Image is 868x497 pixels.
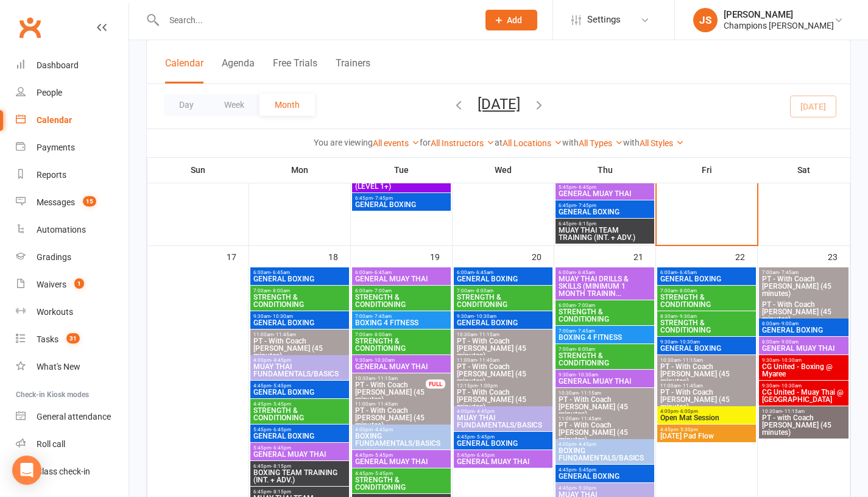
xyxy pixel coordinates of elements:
[576,347,595,352] span: - 8:00am
[660,294,753,308] span: STRENGTH & CONDITIONING
[372,358,395,363] span: - 10:30am
[253,489,347,495] span: 6:45pm
[558,467,652,473] span: 4:45pm
[271,401,291,407] span: - 5:45pm
[420,138,431,147] strong: for
[456,358,550,363] span: 11:00am
[761,389,846,403] span: CG United - Muay Thai @ [GEOGRAPHIC_DATA]
[558,378,652,385] span: GENERAL MUAY THAI
[660,409,753,414] span: 4:00pm
[656,157,758,183] th: Fri
[372,288,392,294] span: - 7:00am
[456,414,550,429] span: MUAY THAI FUNDAMENTALS/BASICS
[253,445,347,451] span: 5:45pm
[355,363,448,370] span: GENERAL MUAY THAI
[37,197,75,207] div: Messages
[373,471,393,476] span: - 5:45pm
[430,246,452,266] div: 19
[558,303,652,308] span: 6:00am
[355,270,448,275] span: 6:00am
[660,270,753,275] span: 6:00am
[271,383,291,389] span: - 5:45pm
[558,190,652,197] span: GENERAL MUAY THAI
[16,134,129,161] a: Payments
[660,363,753,385] span: PT - With Coach [PERSON_NAME] (45 minutes)
[253,294,347,308] span: STRENGTH & CONDITIONING
[373,138,420,148] a: All events
[66,333,80,344] span: 31
[355,332,448,337] span: 7:00am
[37,115,72,125] div: Calendar
[456,453,550,458] span: 5:45pm
[558,347,652,352] span: 7:00am
[558,270,652,275] span: 6:00am
[558,416,652,421] span: 11:00am
[456,434,550,440] span: 4:45pm
[271,489,291,495] span: - 8:15pm
[37,143,75,152] div: Payments
[273,57,317,83] button: Free Trials
[623,138,640,147] strong: with
[576,221,596,227] span: - 8:15pm
[253,469,347,484] span: BOXING TEAM TRAINING (INT. + ADV.)
[160,12,470,29] input: Search...
[558,208,652,216] span: GENERAL BOXING
[779,339,799,345] span: - 9:00am
[253,332,347,337] span: 11:00am
[558,396,652,418] span: PT - With Coach [PERSON_NAME] (45 minutes)
[253,314,347,319] span: 9:30am
[724,9,834,20] div: [PERSON_NAME]
[165,57,203,83] button: Calendar
[660,432,753,440] span: [DATE] Pad Flow
[453,157,554,183] th: Wed
[782,409,805,414] span: - 11:15am
[373,196,393,201] span: - 7:45pm
[761,345,846,352] span: GENERAL MUAY THAI
[253,275,347,283] span: GENERAL BOXING
[355,453,448,458] span: 4:45pm
[253,337,347,359] span: PT - With Coach [PERSON_NAME] (45 minutes)
[576,203,596,208] span: - 7:45pm
[253,389,347,396] span: GENERAL BOXING
[474,270,493,275] span: - 6:45am
[558,221,652,227] span: 6:45pm
[495,138,503,147] strong: at
[355,314,448,319] span: 7:00am
[558,227,652,241] span: MUAY THAI TEAM TRAINING (INT. + ADV.)
[375,376,398,381] span: - 11:15am
[372,270,392,275] span: - 6:45am
[37,170,66,180] div: Reports
[677,314,697,319] span: - 9:30am
[558,308,652,323] span: STRENGTH & CONDITIONING
[456,409,550,414] span: 4:00pm
[253,358,347,363] span: 4:00pm
[16,326,129,353] a: Tasks 31
[227,246,249,266] div: 17
[355,458,448,465] span: GENERAL MUAY THAI
[660,275,753,283] span: GENERAL BOXING
[475,434,495,440] span: - 5:45pm
[456,363,550,385] span: PT - With Coach [PERSON_NAME] (45 minutes)
[164,94,209,116] button: Day
[456,458,550,465] span: GENERAL MUAY THAI
[456,337,550,359] span: PT - With Coach [PERSON_NAME] (45 minutes)
[724,20,834,31] div: Champions [PERSON_NAME]
[253,451,347,458] span: GENERAL MUAY THAI
[328,246,350,266] div: 18
[474,288,493,294] span: - 8:00am
[558,447,652,462] span: BOXING FUNDAMENTALS/BASICS
[660,339,753,345] span: 9:30am
[16,189,129,216] a: Messages 15
[693,8,718,32] div: JS
[660,383,753,389] span: 11:00am
[532,246,554,266] div: 20
[558,473,652,480] span: GENERAL BOXING
[271,358,291,363] span: - 4:45pm
[253,270,347,275] span: 6:00am
[355,427,448,432] span: 4:00pm
[640,138,684,148] a: All Styles
[660,358,753,363] span: 10:30am
[355,201,448,208] span: GENERAL BOXING
[16,271,129,298] a: Waivers 1
[426,379,445,389] div: FULL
